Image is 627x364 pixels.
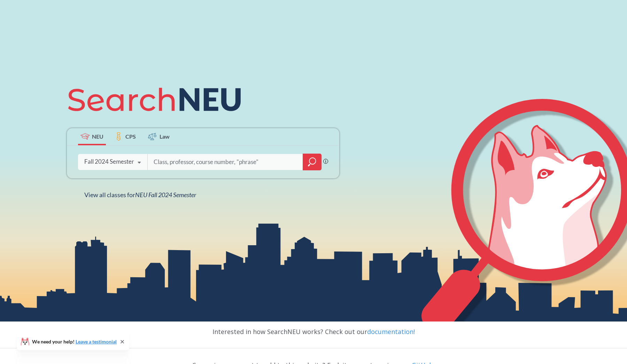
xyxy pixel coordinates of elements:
[367,327,415,336] a: documentation!
[308,157,316,167] svg: magnifying glass
[84,158,134,165] div: Fall 2024 Semester
[135,191,196,199] span: NEU Fall 2024 Semester
[92,132,103,140] span: NEU
[153,155,298,169] input: Class, professor, course number, "phrase"
[125,132,136,140] span: CPS
[84,191,196,199] span: View all classes for
[303,154,322,170] div: magnifying glass
[160,132,170,140] span: Law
